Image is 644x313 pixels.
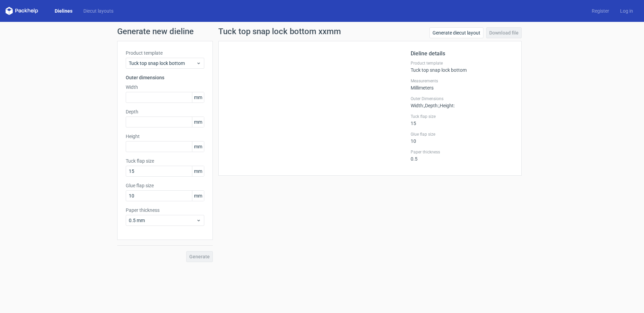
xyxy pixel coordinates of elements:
[411,149,513,162] div: 0.5
[411,132,513,144] div: 10
[117,27,527,36] h1: Generate new dieline
[192,117,204,127] span: mm
[192,191,204,201] span: mm
[411,60,513,66] label: Product template
[615,8,639,14] a: Log in
[126,74,204,81] h3: Outer dimensions
[411,50,513,58] h2: Dieline details
[126,182,204,189] label: Glue flap size
[411,78,513,84] label: Measurements
[192,166,204,176] span: mm
[126,108,204,115] label: Depth
[126,207,204,214] label: Paper thickness
[129,60,196,67] span: Tuck top snap lock bottom
[126,158,204,164] label: Tuck flap size
[192,141,204,152] span: mm
[411,103,424,108] span: Width :
[424,103,439,108] span: , Depth :
[411,60,513,73] div: Tuck top snap lock bottom
[218,27,341,36] h1: Tuck top snap lock bottom xxmm
[439,103,455,108] span: , Height :
[411,149,513,155] label: Paper thickness
[126,133,204,140] label: Height
[129,217,196,224] span: 0.5 mm
[126,50,204,56] label: Product template
[192,92,204,103] span: mm
[411,78,513,91] div: Millimeters
[411,114,513,126] div: 15
[411,96,513,101] label: Outer Dimensions
[586,8,615,14] a: Register
[126,84,204,91] label: Width
[411,114,513,119] label: Tuck flap size
[429,27,483,38] a: Generate diecut layout
[411,132,513,137] label: Glue flap size
[78,8,119,14] a: Diecut layouts
[49,8,78,14] a: Dielines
